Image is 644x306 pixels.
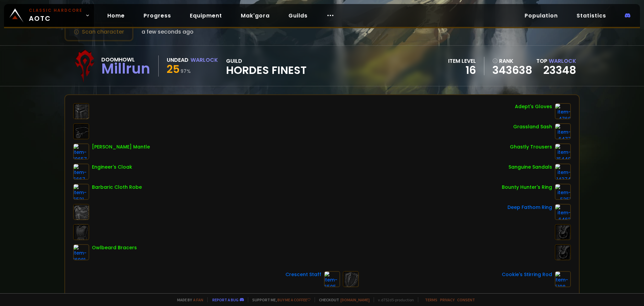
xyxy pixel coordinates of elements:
[492,65,532,75] a: 343638
[92,244,137,251] div: Owlbeard Bracers
[448,65,476,75] div: 16
[193,297,203,302] a: a fan
[457,297,475,302] a: Consent
[340,297,370,302] a: [DOMAIN_NAME]
[571,9,611,23] a: Statistics
[92,164,132,171] div: Engineer's Cloak
[283,9,313,23] a: Guilds
[138,9,176,23] a: Progress
[73,244,89,260] img: item-16981
[543,62,576,78] a: 23348
[92,143,150,150] div: [PERSON_NAME] Mantle
[555,204,571,220] img: item-6463
[29,7,83,13] small: Classic Hardcore
[555,271,571,287] img: item-5198
[226,57,307,75] div: guild
[555,184,571,200] img: item-5351
[101,64,150,74] div: Millrun
[448,57,476,65] div: item level
[101,55,150,64] div: Doomhowl
[502,184,552,191] div: Bounty Hunter's Ring
[180,68,191,75] small: 97 %
[502,271,552,278] div: Cookie's Stirring Rod
[277,297,311,302] a: Buy me a coffee
[510,143,552,150] div: Ghastly Trousers
[285,271,321,278] div: Crescent Staff
[374,297,414,302] span: v. d752d5 - production
[29,7,83,24] span: AOTC
[536,57,576,65] div: Top
[173,297,203,302] span: Made by
[167,56,189,64] div: Undead
[102,9,130,23] a: Home
[549,57,576,65] span: Warlock
[226,65,307,75] span: Hordes Finest
[440,297,454,302] a: Privacy
[191,56,218,64] div: Warlock
[212,297,238,302] a: Report a bug
[235,9,275,23] a: Mak'gora
[73,184,89,200] img: item-6531
[324,271,340,287] img: item-6505
[492,57,532,65] div: rank
[519,9,563,23] a: Population
[555,103,571,119] img: item-4768
[513,123,552,130] div: Grassland Sash
[64,22,133,41] button: Scan character
[248,297,311,302] span: Support me,
[425,297,437,302] a: Terms
[142,28,194,36] span: a few seconds ago
[555,164,571,180] img: item-14374
[555,123,571,139] img: item-6477
[92,184,142,191] div: Barbaric Cloth Robe
[4,4,94,27] a: Classic HardcoreAOTC
[508,164,552,171] div: Sanguine Sandals
[315,297,370,302] span: Checkout
[555,143,571,160] img: item-15449
[507,204,552,211] div: Deep Fathom Ring
[73,164,89,180] img: item-6667
[73,143,89,160] img: item-10657
[167,61,180,77] span: 25
[515,103,552,110] div: Adept's Gloves
[184,9,227,23] a: Equipment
